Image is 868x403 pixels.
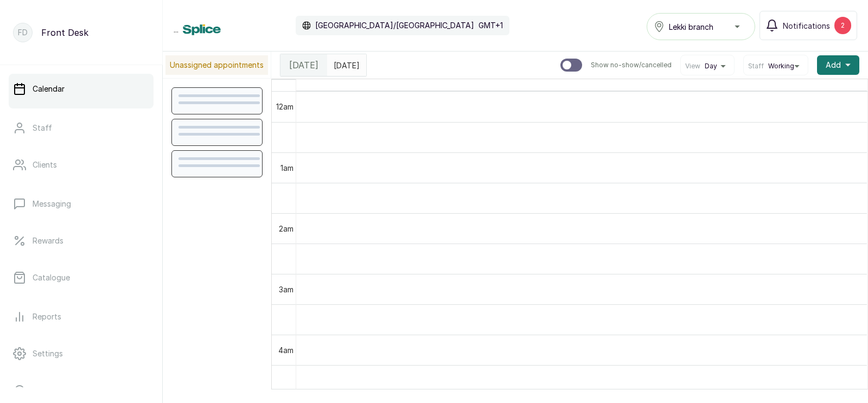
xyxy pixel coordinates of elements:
[9,338,154,369] a: Settings
[9,226,154,256] a: Rewards
[759,11,857,40] button: Notifications2
[685,62,700,71] span: View
[277,223,296,234] div: 2am
[478,20,503,31] p: GMT+1
[9,189,154,219] a: Messaging
[33,123,52,133] p: Staff
[9,263,154,293] a: Catalogue
[783,20,830,31] span: Notifications
[280,54,327,76] div: [DATE]
[647,13,755,40] button: Lekki branch
[9,302,154,332] a: Reports
[705,62,717,71] span: Day
[18,27,28,38] p: FD
[834,17,851,34] div: 2
[9,113,154,143] a: Staff
[33,311,61,322] p: Reports
[33,84,65,94] p: Calendar
[669,21,713,33] span: Lekki branch
[276,344,296,356] div: 4am
[768,62,794,71] span: Working
[33,199,71,209] p: Messaging
[826,60,841,71] span: Add
[33,348,63,359] p: Settings
[685,62,730,71] button: ViewDay
[9,150,154,180] a: Clients
[33,272,70,283] p: Catalogue
[289,59,318,72] span: [DATE]
[9,74,154,104] a: Calendar
[748,62,803,71] button: StaffWorking
[165,55,268,75] p: Unassigned appointments
[278,162,296,174] div: 1am
[41,26,88,39] p: Front Desk
[274,101,296,112] div: 12am
[33,385,62,396] p: Support
[174,16,509,35] div: ...
[591,61,672,69] p: Show no-show/cancelled
[33,235,63,246] p: Rewards
[315,20,474,31] p: [GEOGRAPHIC_DATA]/[GEOGRAPHIC_DATA]
[817,55,859,75] button: Add
[33,159,57,170] p: Clients
[277,284,296,295] div: 3am
[748,62,764,71] span: Staff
